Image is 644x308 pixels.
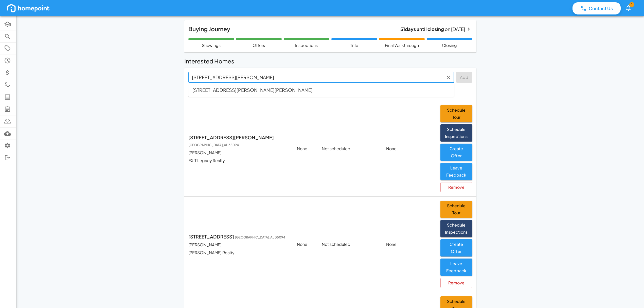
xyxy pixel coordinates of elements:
[629,2,634,7] span: 1
[297,242,314,247] p: None
[440,163,472,180] button: Leave Feedback
[440,239,472,256] button: Create Offer
[6,3,50,13] img: homepoint_logo_white.png
[400,26,465,32] p: on [DATE]
[589,5,613,12] p: Contact Us
[322,242,378,247] p: Not scheduled
[331,38,377,48] div: Title company is conducting their search. They will ensure there are no liens or issues with the ...
[440,259,472,276] button: Leave Feedback
[190,73,444,81] input: Enter the address of the home you want to tour or make an offer on
[427,38,472,48] div: Closing is scheduled. Prepare for the final walkthrough and document signing.
[350,42,358,48] p: Title
[188,38,234,48] div: You have an accepted offer and showings are complete.
[253,42,265,48] p: Offers
[202,42,221,48] p: Showings
[440,201,472,218] button: Schedule Tour
[192,87,313,93] span: [STREET_ADDRESS][PERSON_NAME][PERSON_NAME]
[188,24,230,34] h6: Buying Journey
[235,235,285,239] span: [GEOGRAPHIC_DATA] , AL 35094
[322,146,378,152] p: Not scheduled
[440,278,472,288] button: Remove
[440,105,472,122] button: Schedule Tour
[442,42,457,48] p: Closing
[440,124,472,142] button: Schedule Inspections
[184,57,234,66] h6: Interested Homes
[623,2,634,14] button: 1
[440,144,472,161] button: Create Offer
[379,38,425,48] div: You need to schedule your final walkthrough. This is your last chance to verify the property cond...
[386,146,432,152] p: None
[188,150,289,156] p: [PERSON_NAME]
[188,134,289,148] p: [STREET_ADDRESS][PERSON_NAME]
[188,158,289,164] p: EXIT Legacy Realty
[400,26,444,32] b: 51 days until closing
[385,42,419,48] p: Final Walkthrough
[297,146,314,152] p: None
[188,242,289,248] p: [PERSON_NAME]
[188,143,239,147] span: [GEOGRAPHIC_DATA] , AL 35094
[188,233,289,240] p: [STREET_ADDRESS]
[188,250,289,256] p: [PERSON_NAME] Realty
[440,182,472,192] button: Remove
[386,242,432,247] p: None
[236,38,282,48] div: Your offer has been accepted! We'll now proceed with your due diligence steps.
[284,38,329,48] div: Inspections are complete.
[444,73,452,81] button: Clear
[440,220,472,237] button: Schedule Inspections
[295,42,318,48] p: Inspections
